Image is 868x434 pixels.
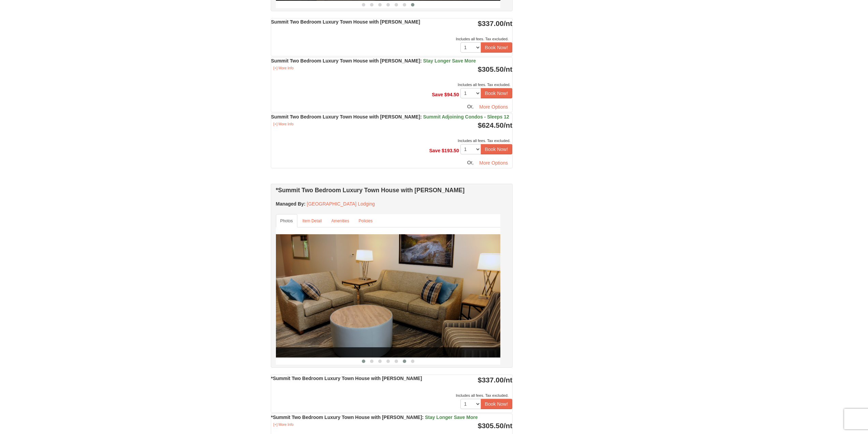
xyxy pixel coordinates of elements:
[475,158,512,168] button: More Options
[481,88,513,98] button: Book Now!
[276,187,501,194] h4: *Summit Two Bedroom Luxury Town House with [PERSON_NAME]
[423,114,509,120] span: Summit Adjoining Condos - Sleeps 12
[420,114,422,120] span: :
[359,219,373,223] small: Policies
[442,148,459,153] span: $193.50
[504,19,513,27] span: /nt
[481,144,513,154] button: Book Now!
[432,92,443,97] span: Save
[422,415,424,420] span: :
[478,121,504,129] span: $624.50
[478,19,513,27] strong: $337.00
[425,415,478,420] span: Stay Longer Save More
[467,159,474,165] span: Or,
[271,36,513,42] div: Includes all fees. Tax excluded.
[276,214,297,227] a: Photos
[303,219,322,223] small: Item Detail
[467,103,474,109] span: Or,
[478,376,513,384] strong: $337.00
[327,214,353,227] a: Amenities
[504,376,513,384] span: /nt
[271,415,478,420] strong: *Summit Two Bedroom Luxury Town House with [PERSON_NAME]
[271,81,513,88] div: Includes all fees. Tax excluded.
[481,399,513,409] button: Book Now!
[354,214,377,227] a: Policies
[276,201,306,207] strong: :
[271,64,296,72] button: [+] More Info
[504,65,513,73] span: /nt
[481,42,513,53] button: Book Now!
[271,120,296,128] button: [+] More Info
[271,376,422,381] strong: *Summit Two Bedroom Luxury Town House with [PERSON_NAME]
[444,92,459,97] span: $94.50
[271,114,509,120] strong: Summit Two Bedroom Luxury Town House with [PERSON_NAME]
[478,65,504,73] span: $305.50
[271,392,513,399] div: Includes all fees. Tax excluded.
[331,219,349,223] small: Amenities
[504,121,513,129] span: /nt
[271,137,513,144] div: Includes all fees. Tax excluded.
[271,58,476,64] strong: Summit Two Bedroom Luxury Town House with [PERSON_NAME]
[271,19,420,25] strong: Summit Two Bedroom Luxury Town House with [PERSON_NAME]
[504,422,513,430] span: /nt
[298,214,326,227] a: Item Detail
[429,148,440,153] span: Save
[271,421,296,428] button: [+] More Info
[478,422,504,430] span: $305.50
[276,234,501,358] img: 18876286-100-69a3cbf2.png
[307,201,375,207] a: [GEOGRAPHIC_DATA] Lodging
[280,219,293,223] small: Photos
[276,201,304,207] span: Managed By
[423,58,476,64] span: Stay Longer Save More
[475,102,512,112] button: More Options
[420,58,422,64] span: :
